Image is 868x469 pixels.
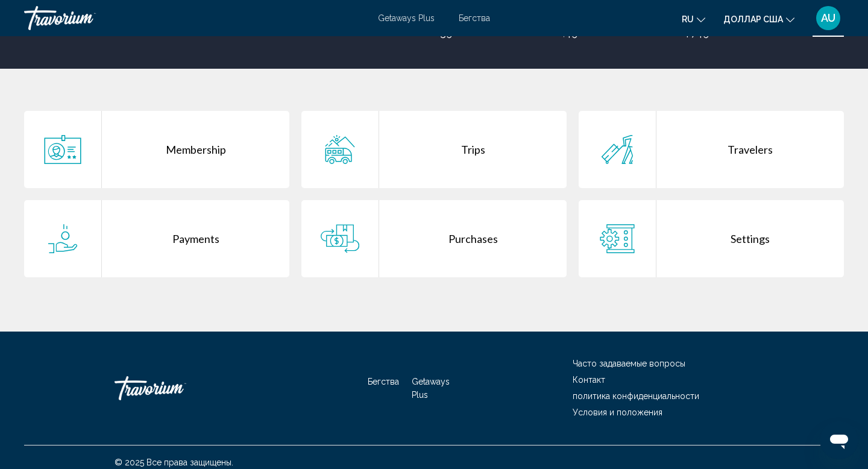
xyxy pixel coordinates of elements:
a: Условия и положения [573,408,662,417]
div: Membership [102,111,289,188]
a: Trips [301,111,567,188]
a: Бегства [368,377,399,386]
div: Settings [656,200,844,277]
button: Изменить валюту [723,10,794,28]
div: Travelers [656,111,844,188]
a: Контакт [573,375,605,385]
iframe: Кнопка запуска окна обмена сообщениями [820,421,858,459]
div: Purchases [379,200,567,277]
a: политика конфиденциальности [573,391,699,401]
div: Payments [102,200,289,277]
a: Getaways Plus [378,13,435,23]
font: ru [682,14,694,24]
a: Травориум [24,6,366,30]
font: доллар США [723,14,783,24]
button: Меню пользователя [813,5,844,31]
a: Травориум [115,370,235,406]
a: Travelers [579,111,844,188]
a: Часто задаваемые вопросы [573,359,685,368]
a: Бегства [459,13,490,23]
font: AU [821,11,835,24]
font: © 2025 Все права защищены. [115,458,233,467]
a: Membership [24,111,289,188]
a: Payments [24,200,289,277]
button: Изменить язык [682,10,705,28]
a: Getaways Plus [412,377,450,400]
div: Trips [379,111,567,188]
a: Settings [579,200,844,277]
a: Purchases [301,200,567,277]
